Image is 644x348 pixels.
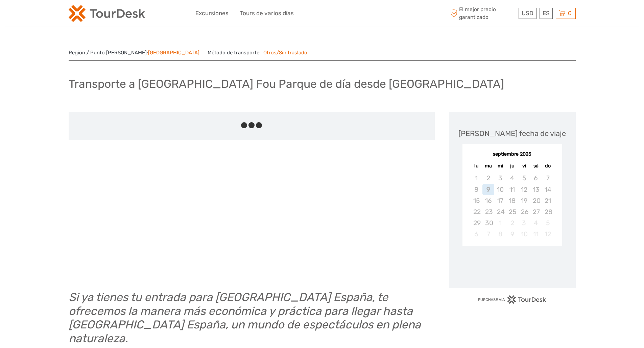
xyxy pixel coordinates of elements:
[482,161,494,170] div: ma
[518,206,530,217] div: Not available viernes, 26 de septiembre de 2025
[69,77,504,91] h1: Transporte a [GEOGRAPHIC_DATA] Fou Parque de día desde [GEOGRAPHIC_DATA]
[506,195,518,206] div: Not available jueves, 18 de septiembre de 2025
[530,161,542,170] div: sá
[148,50,199,56] a: [GEOGRAPHIC_DATA]
[482,172,494,184] div: Not available martes, 2 de septiembre de 2025
[518,195,530,206] div: Not available viernes, 19 de septiembre de 2025
[510,264,515,268] div: Loading...
[494,229,506,240] div: Not available miércoles, 8 de octubre de 2025
[261,50,308,56] a: Otros/Sin traslado
[506,229,518,240] div: Not available jueves, 9 de octubre de 2025
[542,184,554,195] div: Not available domingo, 14 de septiembre de 2025
[471,217,482,229] div: Not available lunes, 29 de septiembre de 2025
[471,184,482,195] div: Not available lunes, 8 de septiembre de 2025
[471,161,482,170] div: lu
[494,195,506,206] div: Not available miércoles, 17 de septiembre de 2025
[462,151,562,158] div: septiembre 2025
[208,48,308,57] span: Método de transporte:
[506,172,518,184] div: Not available jueves, 4 de septiembre de 2025
[482,184,494,195] div: Not available martes, 9 de septiembre de 2025
[518,217,530,229] div: Not available viernes, 3 de octubre de 2025
[195,8,229,18] a: Excursiones
[542,229,554,240] div: Not available domingo, 12 de octubre de 2025
[542,217,554,229] div: Not available domingo, 5 de octubre de 2025
[478,295,546,304] img: PurchaseViaTourDesk.png
[522,10,533,17] span: USD
[530,229,542,240] div: Not available sábado, 11 de octubre de 2025
[69,290,421,345] em: Si ya tienes tu entrada para [GEOGRAPHIC_DATA] España, te ofrecemos la manera más económica y prá...
[540,8,553,19] div: ES
[530,206,542,217] div: Not available sábado, 27 de septiembre de 2025
[530,217,542,229] div: Not available sábado, 4 de octubre de 2025
[567,10,573,17] span: 0
[69,49,199,56] span: Región / Punto [PERSON_NAME]:
[458,128,566,139] div: [PERSON_NAME] fecha de viaje
[471,206,482,217] div: Not available lunes, 22 de septiembre de 2025
[530,184,542,195] div: Not available sábado, 13 de septiembre de 2025
[482,195,494,206] div: Not available martes, 16 de septiembre de 2025
[494,172,506,184] div: Not available miércoles, 3 de septiembre de 2025
[506,184,518,195] div: Not available jueves, 11 de septiembre de 2025
[449,6,517,21] span: El mejor precio garantizado
[542,206,554,217] div: Not available domingo, 28 de septiembre de 2025
[494,184,506,195] div: Not available miércoles, 10 de septiembre de 2025
[518,161,530,170] div: vi
[530,195,542,206] div: Not available sábado, 20 de septiembre de 2025
[494,217,506,229] div: Not available miércoles, 1 de octubre de 2025
[506,217,518,229] div: Not available jueves, 2 de octubre de 2025
[506,161,518,170] div: ju
[542,172,554,184] div: Not available domingo, 7 de septiembre de 2025
[471,172,482,184] div: Not available lunes, 1 de septiembre de 2025
[240,8,294,18] a: Tours de varios días
[69,5,145,22] img: 2254-3441b4b5-4e5f-4d00-b396-31f1d84a6ebf_logo_small.png
[518,184,530,195] div: Not available viernes, 12 de septiembre de 2025
[482,217,494,229] div: Not available martes, 30 de septiembre de 2025
[518,172,530,184] div: Not available viernes, 5 de septiembre de 2025
[518,229,530,240] div: Not available viernes, 10 de octubre de 2025
[482,229,494,240] div: Not available martes, 7 de octubre de 2025
[494,206,506,217] div: Not available miércoles, 24 de septiembre de 2025
[471,229,482,240] div: Not available lunes, 6 de octubre de 2025
[494,161,506,170] div: mi
[530,172,542,184] div: Not available sábado, 6 de septiembre de 2025
[542,195,554,206] div: Not available domingo, 21 de septiembre de 2025
[542,161,554,170] div: do
[464,172,560,240] div: month 2025-09
[471,195,482,206] div: Not available lunes, 15 de septiembre de 2025
[506,206,518,217] div: Not available jueves, 25 de septiembre de 2025
[482,206,494,217] div: Not available martes, 23 de septiembre de 2025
